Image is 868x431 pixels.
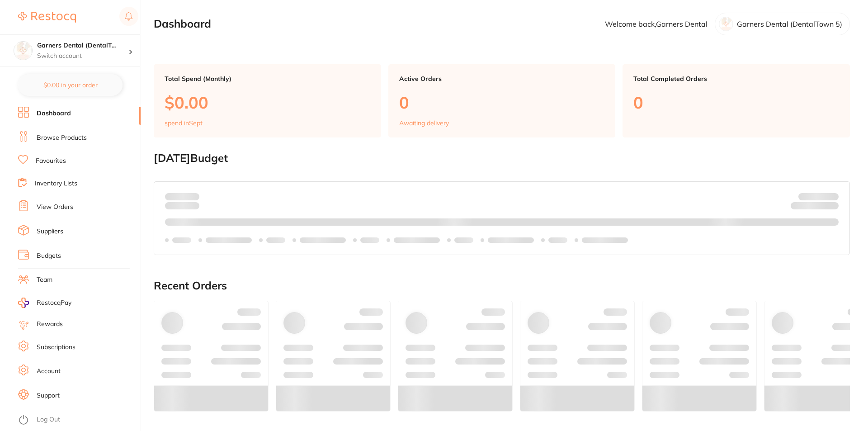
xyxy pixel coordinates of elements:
p: Labels [360,237,379,244]
p: Switch account [37,52,128,61]
p: Active Orders [399,75,605,82]
p: Labels extended [488,237,534,244]
p: Labels [548,237,567,244]
a: Dashboard [37,109,71,118]
h2: [DATE] Budget [154,152,850,165]
a: View Orders [37,203,73,212]
p: Welcome back, Garners Dental [605,20,708,28]
strong: $0.00 [823,204,839,212]
p: Total Spend (Monthly) [165,75,370,82]
p: Labels extended [206,237,252,244]
a: Team [37,275,52,284]
p: Labels [454,237,473,244]
button: $0.00 in your order [18,74,123,96]
h2: Dashboard [154,18,211,30]
p: Garners Dental (DentalTown 5) [737,20,842,28]
img: Garners Dental (DentalTown 5) [14,42,32,60]
a: Budgets [37,251,61,260]
a: Inventory Lists [35,179,77,188]
a: Total Spend (Monthly)$0.00spend inSept [154,64,381,137]
p: Spent: [165,193,199,200]
a: Account [37,367,61,376]
a: RestocqPay [18,298,71,308]
a: Support [37,391,60,400]
p: 0 [633,93,839,112]
a: Suppliers [37,227,63,236]
a: Total Completed Orders0 [623,64,850,137]
a: Subscriptions [37,343,75,352]
p: month [165,200,199,211]
a: Restocq Logo [18,7,76,28]
img: Restocq Logo [18,12,76,23]
p: Labels extended [300,237,346,244]
a: Browse Products [37,133,87,142]
p: 0 [399,93,605,112]
p: Labels extended [582,237,628,244]
button: Log Out [18,413,138,427]
a: Active Orders0Awaiting delivery [388,64,616,137]
h4: Garners Dental (DentalTown 5) [37,41,128,50]
p: $0.00 [165,93,370,112]
p: spend in Sept [165,119,203,127]
p: Labels [266,237,285,244]
a: Rewards [37,320,63,329]
a: Log Out [37,415,60,424]
p: Labels extended [394,237,440,244]
h2: Recent Orders [154,279,850,292]
p: Labels [172,237,191,244]
p: Total Completed Orders [633,75,839,82]
p: Remaining: [791,200,839,211]
strong: $NaN [821,192,839,200]
p: Awaiting delivery [399,119,449,127]
a: Favourites [36,156,66,166]
p: Budget: [798,193,839,200]
img: RestocqPay [18,298,29,308]
strong: $0.00 [184,192,199,200]
span: RestocqPay [37,298,71,308]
